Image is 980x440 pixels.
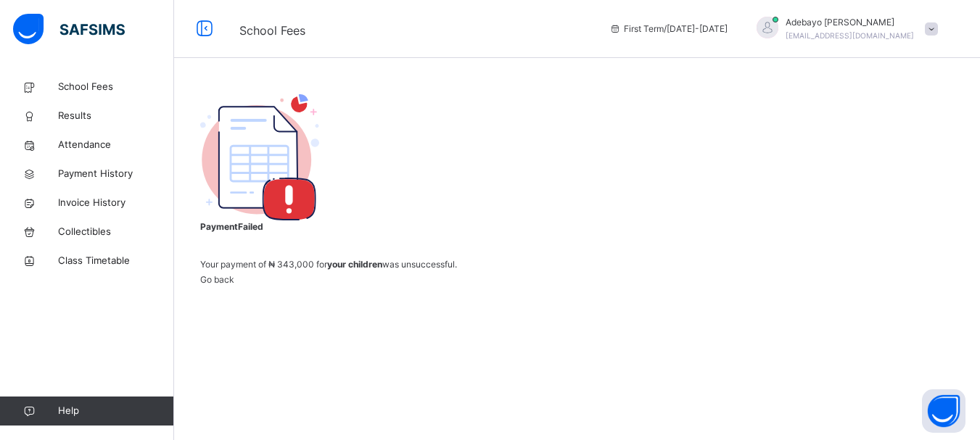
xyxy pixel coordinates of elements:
[58,109,174,123] span: Results
[58,196,174,210] span: Invoice History
[922,389,965,433] button: Open asap
[327,259,382,270] span: your children
[200,221,263,232] span: Payment Failed
[13,14,125,44] img: safsims
[742,16,945,42] div: AdebayoLatona
[58,138,174,152] span: Attendance
[239,23,305,38] span: School Fees
[200,274,234,285] span: Go back
[58,167,174,181] span: Payment History
[58,80,174,94] span: School Fees
[786,31,914,40] span: [EMAIL_ADDRESS][DOMAIN_NAME]
[609,22,728,36] span: session/term information
[786,16,914,29] span: Adebayo [PERSON_NAME]
[58,254,174,268] span: Class Timetable
[268,259,314,270] span: ₦ 343,000
[200,94,319,220] img: payment_failed.1d84f8785007ea070f32b7dd58d4da74.svg
[58,404,173,418] span: Help
[200,259,457,270] span: Your payment of for was unsuccessful .
[58,225,174,239] span: Collectibles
